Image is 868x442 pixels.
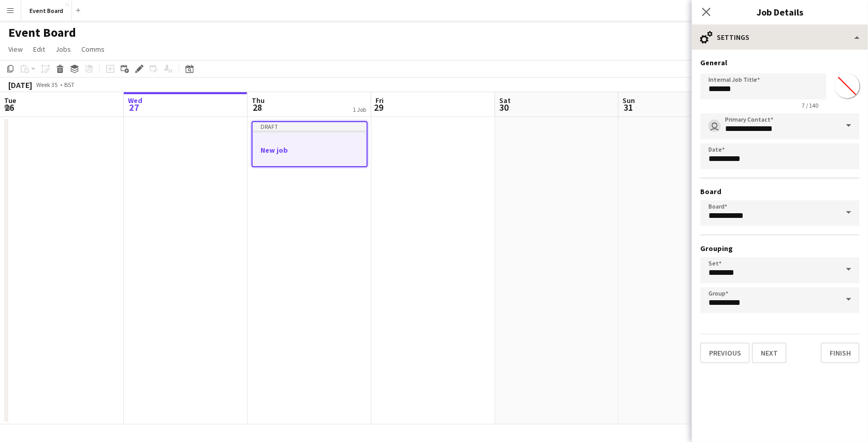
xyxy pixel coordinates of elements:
span: Thu [252,96,265,105]
h3: Grouping [700,244,860,253]
h3: Board [700,187,860,196]
span: 26 [3,101,16,113]
span: 29 [374,101,384,113]
h3: New job [253,145,367,155]
a: View [4,42,27,56]
span: 7 / 140 [793,101,827,109]
span: Edit [33,45,45,54]
a: Comms [77,42,109,56]
span: 28 [250,101,265,113]
h3: General [700,58,860,67]
a: Jobs [51,42,75,56]
span: Fri [375,96,384,105]
span: Sun [623,96,635,105]
app-job-card: DraftNew job [252,121,368,167]
button: Previous [700,343,750,363]
span: Wed [128,96,142,105]
h1: Event Board [8,25,76,40]
div: 1 Job [353,106,366,113]
span: 31 [621,101,635,113]
span: Week 35 [34,81,60,89]
span: View [8,45,23,54]
button: Next [752,343,787,363]
span: Jobs [55,45,71,54]
div: [DATE] [8,80,32,90]
span: Comms [81,45,105,54]
span: Sat [499,96,511,105]
div: Draft [253,122,367,130]
div: BST [64,81,75,89]
span: 30 [498,101,511,113]
span: 27 [126,101,142,113]
button: Event Board [21,1,72,21]
span: Tue [4,96,16,105]
h3: Job Details [692,5,868,19]
div: Settings [692,25,868,50]
button: Finish [821,343,860,363]
a: Edit [29,42,49,56]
